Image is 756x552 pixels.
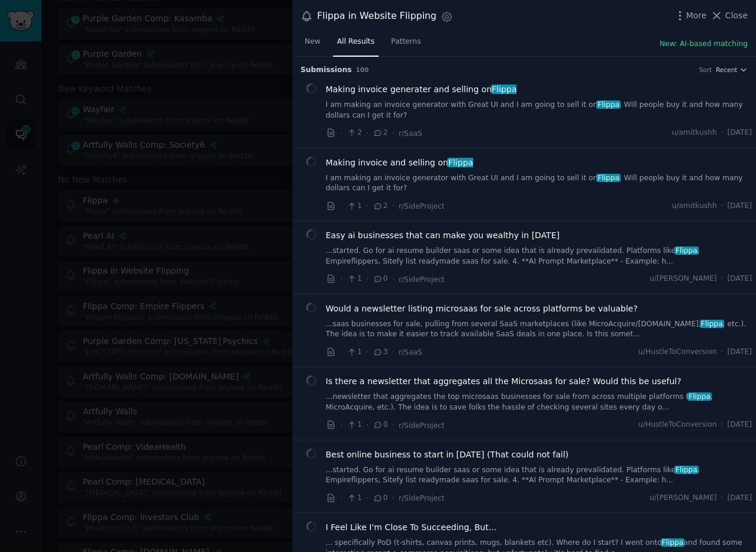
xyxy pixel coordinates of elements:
[638,347,717,358] span: u/HustleToConversion
[340,127,343,139] span: ·
[728,420,752,430] span: [DATE]
[700,320,723,328] span: Flippa
[672,128,717,138] span: u/amitkushh
[366,419,369,431] span: ·
[356,66,369,73] span: 100
[333,33,379,57] a: All Results
[672,201,717,212] span: u/amitkushh
[326,83,517,96] span: Making invoice generater and selling on
[366,127,369,139] span: ·
[326,521,497,534] a: I Feel Like I'm Close To Succeeding, But...
[686,9,707,22] span: More
[326,449,569,461] a: Best online business to start in [DATE] (That could not fail)
[373,347,387,358] span: 3
[373,274,387,284] span: 0
[347,201,361,212] span: 1
[373,493,387,504] span: 0
[326,375,681,388] a: Is there a newsletter that aggregates all the Microsaas for sale? Would this be useful?
[721,128,723,138] span: ·
[716,66,737,74] span: Recent
[399,129,422,138] span: r/SaaS
[366,346,369,358] span: ·
[447,158,474,167] span: Flippa
[340,419,343,431] span: ·
[326,303,638,315] a: Would a newsletter listing microsaas for sale across platforms be valuable?
[366,273,369,285] span: ·
[387,33,425,57] a: Patterns
[392,127,395,139] span: ·
[638,420,717,430] span: u/HustleToConversion
[326,157,473,169] span: Making invoice and selling on
[674,9,707,22] button: More
[340,346,343,358] span: ·
[340,492,343,504] span: ·
[399,275,445,284] span: r/SideProject
[728,347,752,358] span: [DATE]
[301,65,352,76] span: Submission s
[305,37,321,47] span: New
[399,421,445,430] span: r/SideProject
[596,100,620,109] span: Flippa
[347,347,361,358] span: 1
[347,274,361,284] span: 1
[317,9,437,24] div: Flippa in Website Flipping
[326,83,517,96] a: Making invoice generater and selling onFlippa
[326,392,752,413] a: ...newsletter that aggregates the top microsaas businesses for sale from across multiple platform...
[366,492,369,504] span: ·
[491,85,518,94] span: Flippa
[392,419,395,431] span: ·
[347,420,361,430] span: 1
[326,229,560,242] a: Easy ai businesses that can make you wealthy in [DATE]
[326,465,752,486] a: ...started. Go for ai resume builder saas or some idea that is already prevalidated. Platforms li...
[596,174,620,182] span: Flippa
[340,200,343,212] span: ·
[721,493,723,504] span: ·
[373,201,387,212] span: 2
[326,319,752,340] a: ...saas businesses for sale, pulling from several SaaS marketplaces (like MicroAcquire/[DOMAIN_NA...
[661,538,684,547] span: Flippa
[650,493,717,504] span: u/[PERSON_NAME]
[347,493,361,504] span: 1
[392,273,395,285] span: ·
[392,492,395,504] span: ·
[326,173,752,194] a: I am making an invoice generator with Great UI and I am going to sell it onFlippa. Will people bu...
[301,33,325,57] a: New
[710,9,748,22] button: Close
[728,128,752,138] span: [DATE]
[699,66,712,74] div: Sort
[674,466,698,474] span: Flippa
[399,348,422,356] span: r/SaaS
[399,494,445,502] span: r/SideProject
[687,392,711,401] span: Flippa
[326,157,473,169] a: Making invoice and selling onFlippa
[721,347,723,358] span: ·
[326,100,752,121] a: I am making an invoice generator with Great UI and I am going to sell it onFlippa. Will people bu...
[650,274,717,284] span: u/[PERSON_NAME]
[392,200,395,212] span: ·
[728,493,752,504] span: [DATE]
[716,66,748,74] button: Recent
[340,273,343,285] span: ·
[728,274,752,284] span: [DATE]
[728,201,752,212] span: [DATE]
[399,202,445,210] span: r/SideProject
[660,39,748,50] button: New: AI-based matching
[347,128,361,138] span: 2
[337,37,374,47] span: All Results
[721,274,723,284] span: ·
[392,346,395,358] span: ·
[391,37,421,47] span: Patterns
[725,9,748,22] span: Close
[721,420,723,430] span: ·
[373,128,387,138] span: 2
[326,246,752,267] a: ...started. Go for ai resume builder saas or some idea that is already prevalidated. Platforms li...
[373,420,387,430] span: 0
[674,246,698,255] span: Flippa
[366,200,369,212] span: ·
[721,201,723,212] span: ·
